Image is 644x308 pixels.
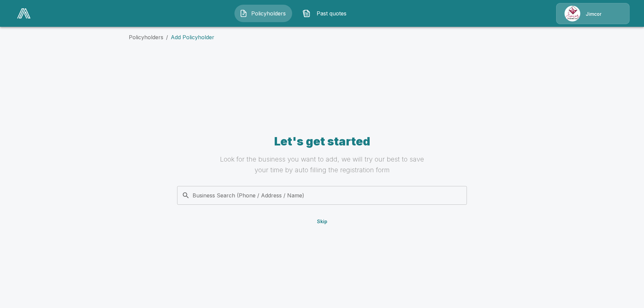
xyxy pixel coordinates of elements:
li: / [166,33,168,41]
h4: Let's get started [216,134,428,148]
img: AA Logo [17,8,31,18]
span: Policyholders [250,9,287,17]
img: Past quotes Icon [303,9,311,17]
a: Policyholders [129,34,163,41]
span: Past quotes [313,9,350,17]
img: Policyholders Icon [239,9,248,17]
nav: breadcrumb [129,33,515,41]
h6: Look for the business you want to add, we will try our best to save your time by auto filling the... [216,154,428,175]
p: Add Policyholder [171,33,214,41]
button: Skip [311,215,333,228]
button: Policyholders IconPolicyholders [234,5,292,22]
button: Past quotes IconPast quotes [298,5,355,22]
